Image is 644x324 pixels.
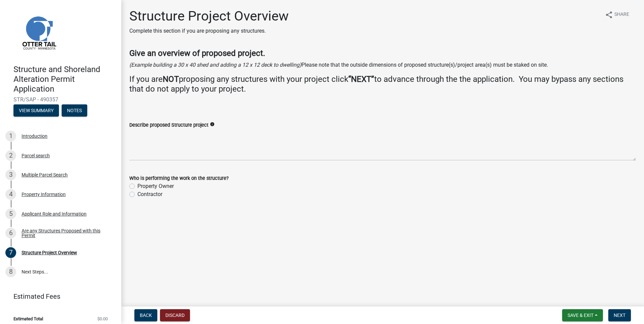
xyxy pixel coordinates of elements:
[129,123,208,128] label: Describe proposed Structure project
[129,27,289,35] p: Complete this section if you are proposing any structures.
[5,189,16,200] div: 4
[22,172,68,177] div: Multiple Parcel Search
[140,313,152,318] span: Back
[22,250,77,255] div: Structure Project Overview
[22,153,50,158] div: Parcel search
[134,309,157,321] button: Back
[137,182,174,190] label: Property Owner
[600,8,635,21] button: shareShare
[160,309,190,321] button: Discard
[22,228,110,238] div: Are any Structures Proposed with this Permit
[5,150,16,161] div: 2
[5,131,16,141] div: 1
[348,74,374,84] strong: “NEXT”
[5,290,110,303] a: Estimated Fees
[614,11,629,19] span: Share
[5,228,16,238] div: 6
[13,108,59,114] wm-modal-confirm: Summary
[5,169,16,180] div: 3
[13,7,64,58] img: Otter Tail County, Minnesota
[5,266,16,277] div: 8
[62,104,87,117] button: Notes
[22,212,87,216] div: Applicant Role and Information
[129,74,636,94] h4: If you are proposing any structures with your project click to advance through the the applicatio...
[614,313,625,318] span: Next
[129,61,636,69] p: Please note that the outside dimensions of proposed structure(s)/project area(s) must be staked o...
[129,62,301,68] i: (Example building a 30 x 40 shed and adding a 12 x 12 deck to dwelling)
[5,247,16,258] div: 7
[97,317,108,321] span: $0.00
[22,192,66,197] div: Property Information
[137,190,162,198] label: Contractor
[608,309,631,321] button: Next
[605,11,613,19] i: share
[22,134,47,138] div: Introduction
[13,96,108,103] span: STR/SAP - 490357
[129,48,265,58] strong: Give an overview of proposed project.
[13,317,43,321] span: Estimated Total
[5,208,16,219] div: 5
[129,8,289,24] h1: Structure Project Overview
[210,122,215,127] i: info
[13,104,59,117] button: View Summary
[163,74,179,84] strong: NOT
[13,65,116,94] h4: Structure and Shoreland Alteration Permit Application
[562,309,603,321] button: Save & Exit
[568,313,593,318] span: Save & Exit
[129,176,229,181] label: Who is performing the work on the structure?
[62,108,87,114] wm-modal-confirm: Notes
